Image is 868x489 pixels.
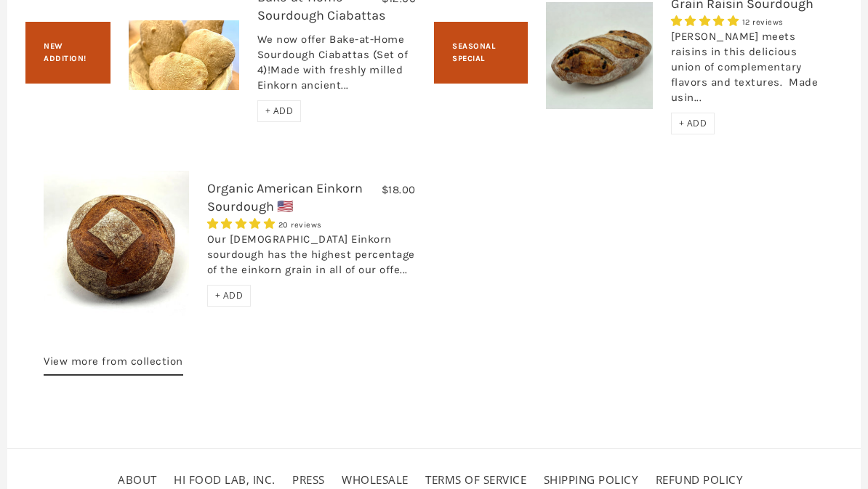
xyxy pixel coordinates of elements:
[174,472,276,487] a: HI FOOD LAB, INC.
[544,472,639,487] a: Shipping Policy
[118,472,157,487] a: About
[382,183,416,196] span: $18.00
[671,29,824,113] div: [PERSON_NAME] meets raisins in this delicious union of complementary flavors and textures. Made u...
[257,100,302,122] div: + ADD
[671,15,742,28] span: 5.00 stars
[292,472,325,487] a: Press
[656,472,744,487] a: Refund policy
[257,32,416,100] div: We now offer Bake-at-Home Sourdough Ciabattas (Set of 4)!Made with freshly milled Einkorn ancient...
[207,285,252,307] div: + ADD
[278,220,322,230] span: 20 reviews
[44,352,183,376] a: View more from collection
[671,113,715,134] div: + ADD
[546,2,653,109] img: Organic Ancient Grain Raisin Sourdough
[425,472,526,487] a: Terms of service
[207,217,278,230] span: 4.95 stars
[434,22,528,84] div: Seasonal Special
[742,17,784,27] span: 12 reviews
[207,232,416,285] div: Our [DEMOGRAPHIC_DATA] Einkorn sourdough has the highest percentage of the einkorn grain in all o...
[265,105,294,117] span: + ADD
[129,20,239,91] img: Bake-at-Home Sourdough Ciabattas
[679,117,707,129] span: + ADD
[342,472,409,487] a: Wholesale
[207,180,363,214] a: Organic American Einkorn Sourdough 🇺🇸
[25,22,110,84] div: New Addition!
[215,289,244,302] span: + ADD
[44,171,189,316] img: Organic American Einkorn Sourdough 🇺🇸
